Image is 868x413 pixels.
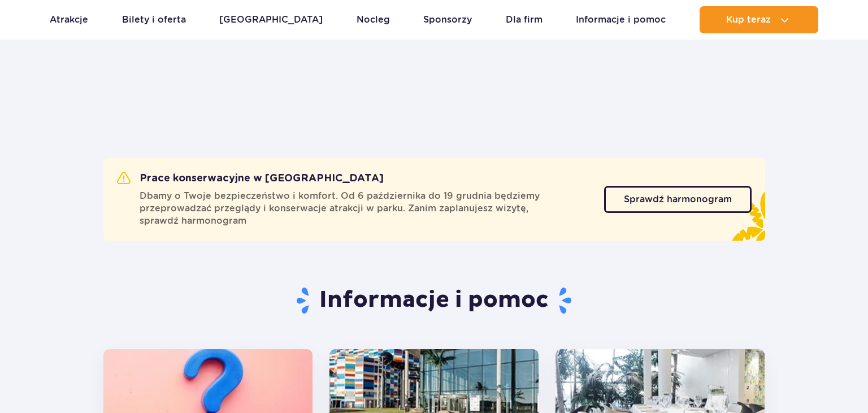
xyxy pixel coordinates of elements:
h2: Prace konserwacyjne w [GEOGRAPHIC_DATA] [117,172,384,185]
span: Sprawdź harmonogram [624,195,732,204]
a: Informacje i pomoc [576,6,666,33]
button: Kup teraz [700,6,818,33]
a: [GEOGRAPHIC_DATA] [219,6,323,33]
a: Nocleg [357,6,390,33]
a: Sponsorzy [423,6,472,33]
h1: Informacje i pomoc [103,286,765,315]
a: Atrakcje [50,6,88,33]
span: Kup teraz [726,15,771,25]
a: Bilety i oferta [122,6,186,33]
a: Dla firm [506,6,542,33]
span: Dbamy o Twoje bezpieczeństwo i komfort. Od 6 października do 19 grudnia będziemy przeprowadzać pr... [140,190,591,227]
a: Sprawdź harmonogram [604,186,752,213]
